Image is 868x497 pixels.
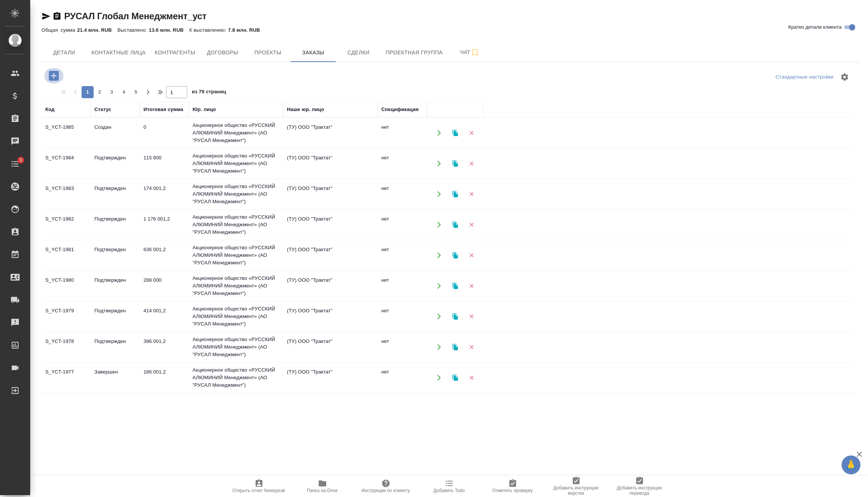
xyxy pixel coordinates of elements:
[42,12,51,21] button: Скопировать ссылку для ЯМессенджера
[464,187,479,202] button: Удалить
[464,125,479,141] button: Удалить
[2,154,28,173] a: 3
[470,48,479,57] svg: Подписаться
[189,118,283,148] td: Акционерное общество «РУССКИЙ АЛЮМИНИЙ Менеджмент» (АО "РУСАЛ Менеджмент")
[378,273,427,299] td: нет
[106,86,118,98] button: 3
[106,88,118,96] span: 3
[192,87,226,98] span: из 79 страниц
[189,27,228,33] p: К выставлению:
[464,156,479,171] button: Удалить
[46,48,82,57] span: Детали
[43,68,64,83] button: Добавить проект
[378,395,427,421] td: нет
[378,242,427,269] td: нет
[447,340,463,355] button: Клонировать
[464,217,479,233] button: Удалить
[447,278,463,294] button: Клонировать
[91,395,140,421] td: Подтвержден
[431,217,447,233] button: Открыть
[378,303,427,330] td: нет
[464,309,479,324] button: Удалить
[283,334,378,360] td: (ТУ) ООО "Трактат"
[94,88,106,96] span: 2
[140,395,189,421] td: 708 001,2
[189,301,283,332] td: Акционерное общество «РУССКИЙ АЛЮМИНИЙ Менеджмент» (АО "РУСАЛ Менеджмент")
[140,364,189,391] td: 186 001,2
[91,334,140,360] td: Подтвержден
[143,106,183,113] div: Итоговая сумма
[431,370,447,386] button: Открыть
[464,370,479,386] button: Удалить
[189,271,283,301] td: Акционерное общество «РУССКИЙ АЛЮМИНИЙ Менеджмент» (АО "РУСАЛ Менеджмент")
[788,23,842,31] span: Кратко детали клиента
[842,455,860,474] button: 🙏
[447,248,463,263] button: Клонировать
[283,303,378,330] td: (ТУ) ООО "Трактат"
[283,211,378,238] td: (ТУ) ООО "Трактат"
[845,457,857,473] span: 🙏
[64,11,207,21] a: РУСАЛ Глобал Менеджмент_уст
[42,364,91,391] td: S_YCT-1977
[452,48,488,57] span: Чат
[91,364,140,391] td: Завершен
[140,303,189,330] td: 414 001,2
[42,273,91,299] td: S_YCT-1980
[91,48,146,57] span: Контактные лица
[447,309,463,324] button: Клонировать
[836,68,854,86] span: Настроить таблицу
[447,156,463,171] button: Клонировать
[189,240,283,270] td: Акционерное общество «РУССКИЙ АЛЮМИНИЙ Менеджмент» (АО "РУСАЛ Менеджмент")
[189,148,283,179] td: Акционерное общество «РУССКИЙ АЛЮМИНИЙ Менеджмент» (АО "РУСАЛ Менеджмент")
[42,211,91,238] td: S_YCT-1982
[431,309,447,324] button: Открыть
[381,106,419,113] div: Спецификация
[378,364,427,391] td: нет
[431,340,447,355] button: Открыть
[15,156,26,164] span: 3
[193,106,216,113] div: Юр. лицо
[91,211,140,238] td: Подтвержден
[385,48,442,57] span: Проектная группа
[140,120,189,146] td: 0
[91,303,140,330] td: Подтвержден
[42,334,91,360] td: S_YCT-1978
[774,71,836,83] div: split button
[118,86,130,98] button: 4
[283,181,378,207] td: (ТУ) ООО "Трактат"
[283,364,378,391] td: (ТУ) ООО "Трактат"
[189,210,283,240] td: Акционерное общество «РУССКИЙ АЛЮМИНИЙ Менеджмент» (АО "РУСАЛ Менеджмент")
[189,393,283,423] td: Акционерное общество «РУССКИЙ АЛЮМИНИЙ Менеджмент» (АО "РУСАЛ Менеджмент")
[149,27,189,33] p: 13.6 млн. RUB
[130,88,142,96] span: 5
[130,86,142,98] button: 5
[91,242,140,269] td: Подтвержден
[118,88,130,96] span: 4
[431,125,447,141] button: Открыть
[464,278,479,294] button: Удалить
[283,273,378,299] td: (ТУ) ООО "Трактат"
[140,150,189,177] td: 115 800
[42,120,91,146] td: S_YCT-1985
[464,340,479,355] button: Удалить
[91,120,140,146] td: Создан
[42,395,91,421] td: S_YCT-1976
[42,27,77,33] p: Общая сумма
[431,156,447,171] button: Открыть
[447,125,463,141] button: Клонировать
[204,48,241,57] span: Договоры
[140,242,189,269] td: 636 001,2
[140,334,189,360] td: 396 001,2
[42,181,91,207] td: S_YCT-1983
[77,27,117,33] p: 21.4 млн. RUB
[228,27,265,33] p: 7.8 млн. RUB
[140,273,189,299] td: 288 000
[431,248,447,263] button: Открыть
[250,48,286,57] span: Проекты
[42,303,91,330] td: S_YCT-1979
[431,278,447,294] button: Открыть
[189,332,283,362] td: Акционерное общество «РУССКИЙ АЛЮМИНИЙ Менеджмент» (АО "РУСАЛ Менеджмент")
[340,48,376,57] span: Сделки
[91,181,140,207] td: Подтвержден
[52,12,62,21] button: Скопировать ссылку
